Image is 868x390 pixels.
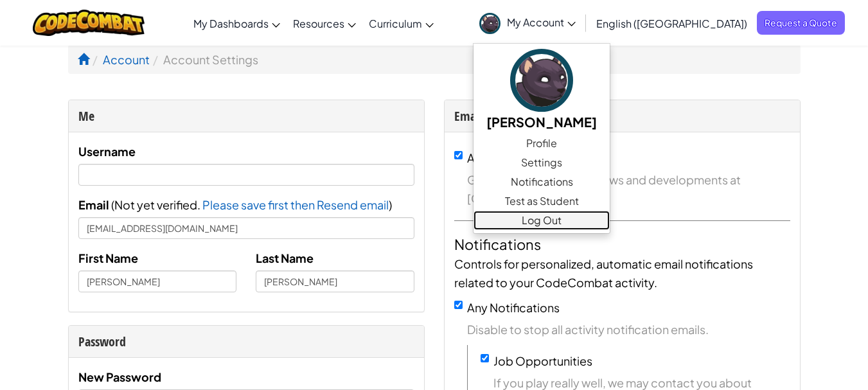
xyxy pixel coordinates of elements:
[467,150,556,165] label: Announcements
[474,134,610,153] a: Profile
[78,197,109,212] span: Email
[590,6,754,40] a: English ([GEOGRAPHIC_DATA])
[474,172,610,191] a: Notifications
[596,17,747,30] span: English ([GEOGRAPHIC_DATA])
[78,332,414,351] div: Password
[256,249,314,267] label: Last Name
[362,6,440,40] a: Curriculum
[78,107,414,125] div: Me
[467,320,790,339] span: Disable to stop all activity notification emails.
[33,10,145,36] img: CodeCombat logo
[479,13,500,34] img: avatar
[114,197,202,212] span: Not yet verified.
[474,47,610,134] a: [PERSON_NAME]
[467,300,560,315] label: Any Notifications
[109,197,114,212] span: (
[150,50,258,69] li: Account Settings
[510,49,573,112] img: avatar
[78,249,138,267] label: First Name
[467,170,790,208] span: Get emails on the latest news and developments at [GEOGRAPHIC_DATA].
[369,17,422,30] span: Curriculum
[187,6,287,40] a: My Dashboards
[193,17,269,30] span: My Dashboards
[507,15,576,29] span: My Account
[474,153,610,172] a: Settings
[454,234,790,254] h4: Notifications
[454,107,790,125] div: Emails
[103,52,150,67] a: Account
[454,256,753,290] span: Controls for personalized, automatic email notifications related to your CodeCombat activity.
[757,11,845,35] a: Request a Quote
[474,211,610,230] a: Log Out
[78,368,161,386] label: New Password
[474,191,610,211] a: Test as Student
[486,112,597,132] h5: [PERSON_NAME]
[287,6,362,40] a: Resources
[202,197,389,212] span: Please save first then Resend email
[473,3,582,43] a: My Account
[78,142,136,161] label: Username
[511,174,573,190] span: Notifications
[493,353,592,368] label: Job Opportunities
[389,197,392,212] span: )
[293,17,344,30] span: Resources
